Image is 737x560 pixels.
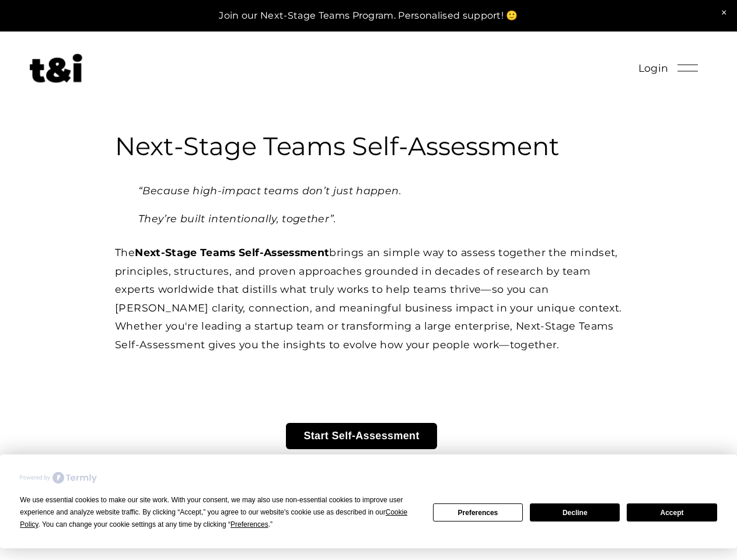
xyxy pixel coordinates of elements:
[138,184,401,197] em: “Because high-impact teams don’t just happen.
[286,423,436,449] button: Start Self-Assessment
[20,472,97,484] img: Powered by Termly
[230,520,268,528] span: Preferences
[138,212,337,225] em: They’re built intentionally, together”.
[30,54,82,83] img: Future of Work Experts
[20,494,418,531] div: We use essential cookies to make our site work. With your consent, we may also use non-essential ...
[530,503,620,521] button: Decline
[115,130,622,163] h3: Next-Stage Teams Self-Assessment
[627,503,717,521] button: Accept
[135,246,329,258] strong: Next-Stage Teams Self-Assessment
[638,59,669,78] a: Login
[433,503,523,521] button: Preferences
[115,243,622,353] p: The brings an simple way to assess together the mindset, principles, structures, and proven appro...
